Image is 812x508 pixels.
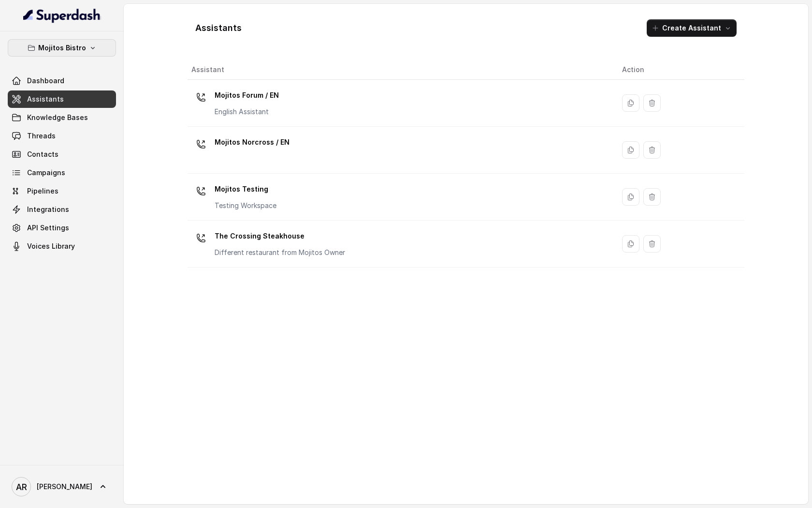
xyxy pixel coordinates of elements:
[23,8,101,23] img: light.svg
[215,248,345,257] p: Different restaurant from Mojitos Owner
[614,60,744,80] th: Action
[215,228,345,244] p: The Crossing Steakhouse
[8,127,116,145] a: Threads
[27,186,58,196] span: Pipelines
[27,149,58,159] span: Contacts
[27,94,64,104] span: Assistants
[8,90,116,108] a: Assistants
[8,238,116,255] a: Voices Library
[215,134,290,150] p: Mojitos Norcross / EN
[8,72,116,90] a: Dashboard
[27,223,69,233] span: API Settings
[8,182,116,200] a: Pipelines
[27,131,56,141] span: Threads
[8,164,116,181] a: Campaigns
[38,42,86,54] p: Mojitos Bistro
[8,473,116,500] a: [PERSON_NAME]
[215,88,279,103] p: Mojitos Forum / EN
[27,205,69,214] span: Integrations
[8,201,116,218] a: Integrations
[647,19,737,37] button: Create Assistant
[188,60,614,80] th: Assistant
[215,201,276,210] p: Testing Workspace
[215,181,276,197] p: Mojitos Testing
[27,241,75,251] span: Voices Library
[8,39,116,57] button: Mojitos Bistro
[215,107,279,117] p: English Assistant
[8,109,116,126] a: Knowledge Bases
[27,168,65,178] span: Campaigns
[8,219,116,237] a: API Settings
[16,482,27,492] text: AR
[27,113,88,122] span: Knowledge Bases
[37,482,92,492] span: [PERSON_NAME]
[8,146,116,163] a: Contacts
[27,76,64,86] span: Dashboard
[195,20,242,36] h1: Assistants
